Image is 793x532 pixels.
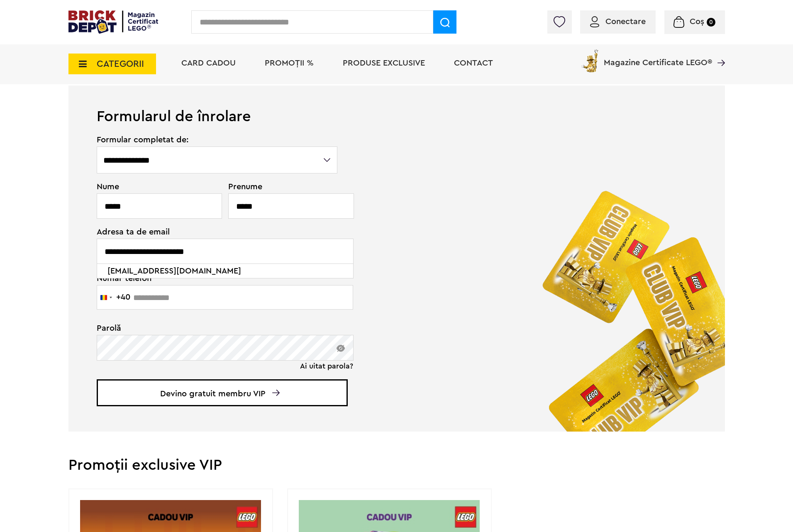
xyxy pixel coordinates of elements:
a: Produse exclusive [343,59,425,67]
span: Conectare [605,17,646,26]
a: Contact [454,59,493,67]
a: Conectare [590,17,646,26]
span: Parolă [97,324,339,332]
span: Formular completat de: [97,136,339,144]
span: Devino gratuit membru VIP [97,379,348,406]
span: Coș [690,17,704,26]
img: vip_page_image [529,177,725,432]
a: Magazine Certificate LEGO® [712,48,725,56]
li: [EMAIL_ADDRESS][DOMAIN_NAME] [105,264,346,278]
span: Magazine Certificate LEGO® [604,48,712,67]
div: +40 [116,293,130,301]
small: 0 [707,18,715,27]
a: Card Cadou [181,59,236,67]
span: CATEGORII [97,59,144,68]
button: Selected country [97,286,130,309]
span: Adresa ta de email [97,228,339,236]
h2: Promoții exclusive VIP [68,458,725,473]
img: Arrow%20-%20Down.svg [272,390,280,396]
h1: Formularul de înrolare [68,85,725,124]
a: PROMOȚII % [265,59,314,67]
span: Prenume [228,183,339,191]
span: Nume [97,183,218,191]
a: Ai uitat parola? [300,362,353,370]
